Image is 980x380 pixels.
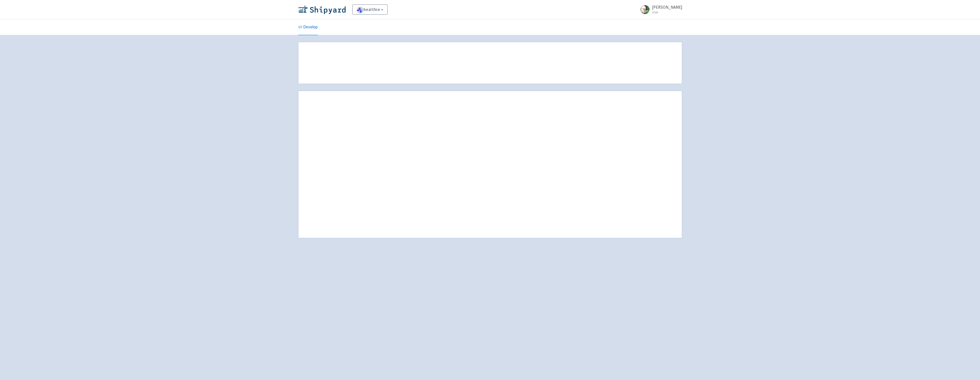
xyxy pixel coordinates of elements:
[298,19,318,35] a: Develop
[652,10,682,14] small: User
[652,4,682,10] span: [PERSON_NAME]
[637,5,682,14] a: [PERSON_NAME] User
[298,5,346,14] img: Shipyard logo
[352,4,388,15] a: healthie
